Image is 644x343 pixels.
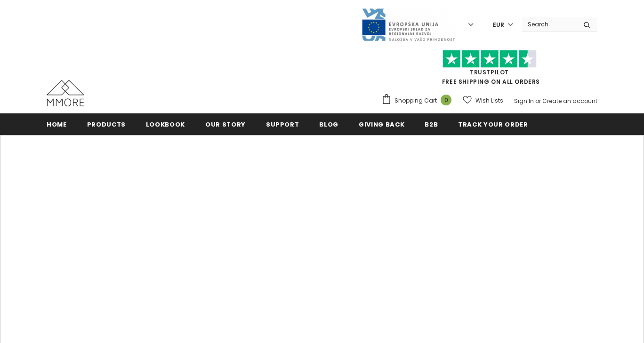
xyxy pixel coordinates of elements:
[458,113,528,135] a: Track your order
[361,20,455,28] a: Javni Razpis
[394,96,437,105] span: Shopping Cart
[361,8,455,42] img: Javni Razpis
[475,96,503,105] span: Wish Lists
[47,120,67,129] span: Home
[319,120,338,129] span: Blog
[359,113,404,135] a: Giving back
[441,95,451,105] span: 0
[205,120,246,129] span: Our Story
[458,120,528,129] span: Track your order
[266,120,299,129] span: support
[205,113,246,135] a: Our Story
[266,113,299,135] a: support
[542,97,597,105] a: Create an account
[425,120,438,129] span: B2B
[381,54,597,86] span: FREE SHIPPING ON ALL ORDERS
[87,120,126,129] span: Products
[443,50,537,68] img: Trust Pilot Stars
[463,92,503,109] a: Wish Lists
[359,120,404,129] span: Giving back
[146,113,185,135] a: Lookbook
[47,113,67,135] a: Home
[514,97,534,105] a: Sign In
[87,113,126,135] a: Products
[425,113,438,135] a: B2B
[146,120,185,129] span: Lookbook
[470,68,509,76] a: Trustpilot
[319,113,338,135] a: Blog
[493,20,504,30] span: EUR
[535,97,541,105] span: or
[381,94,456,108] a: Shopping Cart 0
[522,17,576,31] input: Search Site
[47,80,84,106] img: MMORE Cases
